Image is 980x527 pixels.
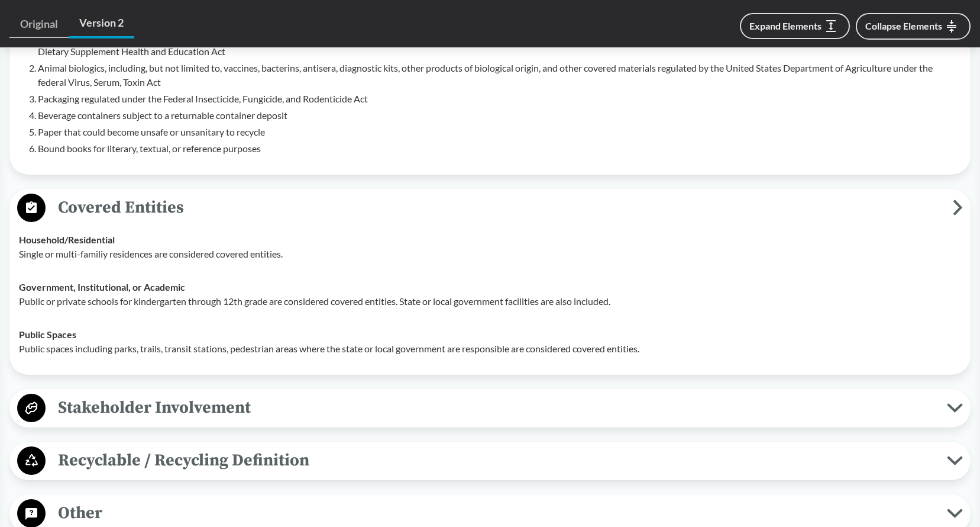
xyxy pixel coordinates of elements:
strong: Public Spaces [19,329,76,340]
li: Paper that could become unsafe or unsanitary to recycle [38,125,961,139]
button: Collapse Elements [856,13,971,40]
span: Recyclable / Recycling Definition [46,447,947,474]
a: Original [9,11,69,38]
li: Beverage containers subject to a returnable container deposit [38,108,961,123]
a: Version 2 [69,9,134,38]
p: Single or multi-familiy residences are considered covered entities. [19,247,961,261]
li: Packaging regulated under the Federal Insecticide, Fungicide, and Rodenticide Act [38,92,961,106]
li: Animal biologics, including, but not limited to, vaccines, bacterins, antisera, diagnostic kits, ... [38,61,961,89]
button: Expand Elements [740,13,850,39]
button: Covered Entities [14,193,966,223]
button: Stakeholder Involvement [14,393,966,423]
p: Public spaces including parks, trails, transit stations, pedestrian areas where the state or loca... [19,342,961,356]
strong: Government, Institutional, or Academic [19,281,185,293]
span: Stakeholder Involvement [46,394,947,421]
li: Bound books for literary, textual, or reference purposes [38,142,961,156]
strong: Household/​Residential [19,234,115,245]
span: Other [46,500,947,526]
button: Recyclable / Recycling Definition [14,446,966,476]
p: Public or private schools for kindergarten through 12th grade are considered covered entities. St... [19,294,961,309]
span: Covered Entities [46,194,953,221]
